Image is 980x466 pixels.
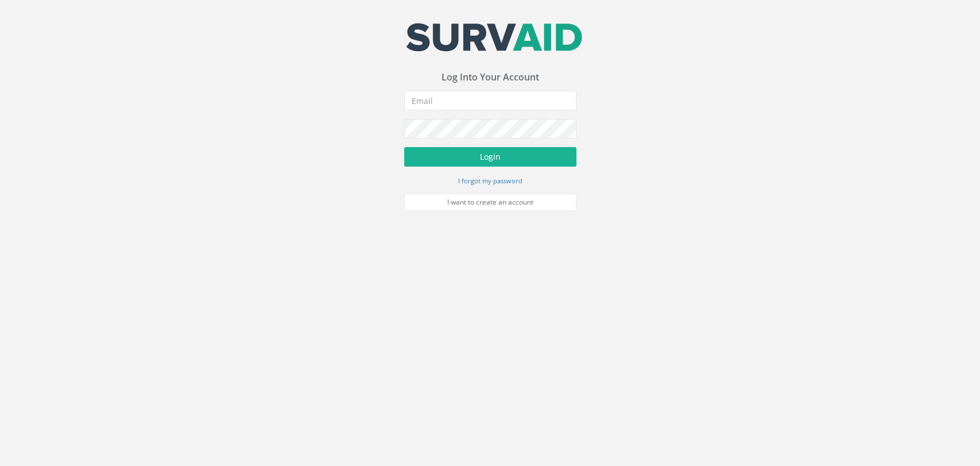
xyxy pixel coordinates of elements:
[458,176,522,185] small: I forgot my password
[404,147,576,167] button: Login
[458,175,522,186] a: I forgot my password
[404,72,576,83] h3: Log Into Your Account
[404,194,576,211] a: I want to create an account
[404,91,576,110] input: Email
